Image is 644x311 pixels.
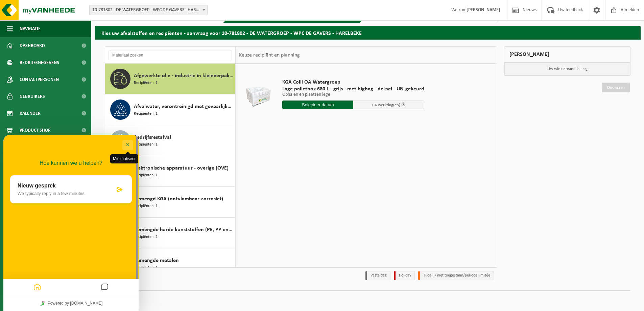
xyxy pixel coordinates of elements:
[89,5,208,15] span: 10-781802 - DE WATERGROEP - WPC DE GAVERS - HARELBEKE
[34,164,101,173] a: Powered by [DOMAIN_NAME]
[105,125,235,156] button: Bedrijfsrestafval Recipiënten: 1
[96,146,107,159] button: Messages
[372,103,400,107] span: + 4 werkdag(en)
[134,103,233,111] span: Afvalwater, verontreinigd met gevaarlijke producten
[95,26,641,39] h2: Kies uw afvalstoffen en recipiënten - aanvraag voor 10-781802 - DE WATERGROEP - WPC DE GAVERS - H...
[467,7,500,13] strong: [PERSON_NAME]
[365,271,390,280] li: Vaste dag
[282,79,424,86] span: KGA Colli OA Watergroep
[20,54,59,71] span: Bedrijfsgegevens
[105,156,235,187] button: Elektronische apparatuur - overige (OVE) Recipiënten: 1
[90,5,207,15] span: 10-781802 - DE WATERGROEP - WPC DE GAVERS - HARELBEKE
[134,195,223,203] span: Gemengd KGA (ontvlambaar-corrosief)
[134,234,158,240] span: Recipiënten: 2
[134,72,233,80] span: Afgewerkte olie - industrie in kleinverpakking
[134,80,158,86] span: Recipiënten: 1
[134,203,158,209] span: Recipiënten: 1
[134,133,171,141] span: Bedrijfsrestafval
[134,257,179,265] span: Gemengde metalen
[282,86,424,92] span: Lage palletbox 680 L - grijs - met bigbag - deksel - UN-gekeurd
[134,141,158,148] span: Recipiënten: 1
[134,226,233,234] span: Gemengde harde kunststoffen (PE, PP en PVC), recycleerbaar (industrieel)
[20,71,59,88] span: Contactpersonen
[282,92,424,97] p: Ophalen en plaatsen lege
[28,146,40,159] button: Home
[134,265,158,271] span: Recipiënten: 1
[394,271,415,280] li: Holiday
[105,218,235,248] button: Gemengde harde kunststoffen (PE, PP en PVC), recycleerbaar (industrieel) Recipiënten: 2
[282,101,353,109] input: Selecteer datum
[109,50,232,60] input: Materiaal zoeken
[3,135,139,311] iframe: chat widget
[105,248,235,279] button: Gemengde metalen Recipiënten: 1
[105,64,235,94] button: Afgewerkte olie - industrie in kleinverpakking Recipiënten: 1
[20,105,41,122] span: Kalender
[134,111,158,117] span: Recipiënten: 1
[20,122,50,139] span: Product Shop
[37,166,42,171] img: Tawky_16x16.svg
[20,37,45,54] span: Dashboard
[105,187,235,218] button: Gemengd KGA (ontvlambaar-corrosief) Recipiënten: 1
[418,271,494,280] li: Tijdelijk niet toegestaan/période limitée
[20,88,45,105] span: Gebruikers
[504,63,630,75] p: Uw winkelmand is leeg
[105,94,235,125] button: Afvalwater, verontreinigd met gevaarlijke producten Recipiënten: 1
[236,47,303,64] div: Keuze recipiënt en planning
[134,164,229,172] span: Elektronische apparatuur - overige (OVE)
[134,172,158,179] span: Recipiënten: 1
[602,83,630,92] a: Doorgaan
[20,20,41,37] span: Navigatie
[504,46,630,63] div: [PERSON_NAME]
